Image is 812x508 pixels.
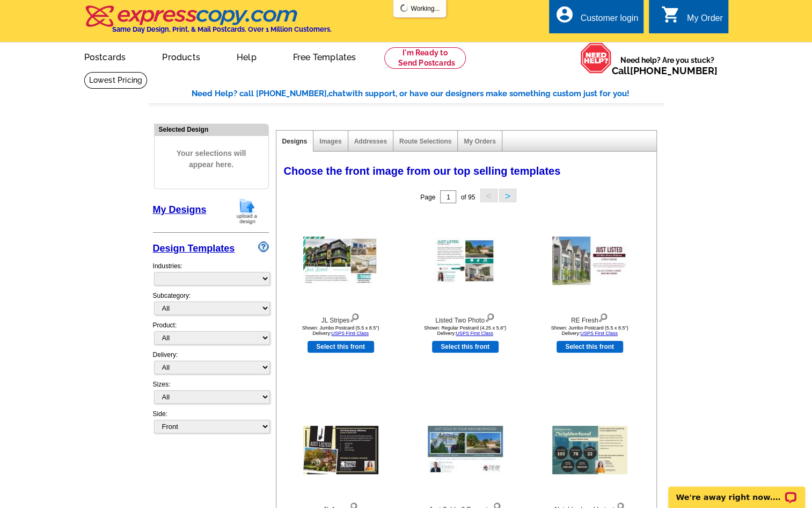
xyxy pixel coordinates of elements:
img: Listed Two Photo [435,238,496,284]
a: shopping_cart My Order [661,12,723,25]
i: account_circle [554,5,574,24]
img: loading... [400,4,408,12]
div: Delivery: [153,350,269,380]
div: RE Fresh [531,311,649,325]
span: Choose the front image from our top selling templates [284,165,561,177]
div: Need Help? call [PHONE_NUMBER], with support, or have our designers make something custom just fo... [192,88,664,100]
div: Product: [153,320,269,350]
a: Products [145,44,217,69]
div: Shown: Jumbo Postcard (5.5 x 8.5") Delivery: [531,325,649,336]
img: upload-design [233,197,261,225]
img: view design details [598,311,608,323]
a: Addresses [354,138,387,145]
div: Listed Two Photo [406,311,524,325]
img: RE Fresh [552,237,627,285]
a: Designs [282,138,308,145]
img: JL Arrow [303,426,378,474]
a: use this design [557,341,623,353]
a: Route Selections [399,138,451,145]
img: view design details [485,311,495,323]
a: USPS First Class [456,331,493,336]
a: USPS First Class [331,331,369,336]
a: My Designs [153,204,207,215]
iframe: LiveChat chat widget [661,474,812,508]
img: help [580,42,612,74]
span: Call [612,65,718,76]
div: Shown: Jumbo Postcard (5.5 x 8.5") Delivery: [282,325,400,336]
a: account_circle Customer login [554,12,638,25]
div: Side: [153,409,269,434]
img: Just Sold - 2 Property [428,426,503,474]
span: Need help? Are you stuck? [612,55,723,76]
a: Images [319,138,341,145]
a: Help [220,44,274,69]
img: JL Stripes [303,237,378,285]
i: shopping_cart [661,5,681,24]
a: Postcards [67,44,143,69]
img: Neighborhood Latest [552,426,627,474]
div: Subcategory: [153,291,269,320]
div: Shown: Regular Postcard (4.25 x 5.6") Delivery: [406,325,524,336]
a: [PHONE_NUMBER] [630,65,718,76]
a: Design Templates [153,243,235,254]
span: Your selections will appear here. [163,137,260,181]
a: Free Templates [276,44,374,69]
span: of 95 [460,194,475,201]
img: design-wizard-help-icon.png [258,241,269,252]
div: Industries: [153,256,269,291]
div: Sizes: [153,380,269,409]
div: Customer login [580,13,638,28]
h4: Same Day Design, Print, & Mail Postcards. Over 1 Million Customers. [112,25,332,33]
button: < [480,189,498,202]
img: view design details [349,311,360,323]
div: Selected Design [155,124,268,134]
span: chat [328,89,346,98]
a: use this design [432,341,499,353]
button: > [499,189,516,202]
a: My Orders [464,138,495,145]
span: Page [420,194,435,201]
a: USPS First Class [580,331,618,336]
div: My Order [687,13,723,28]
a: Same Day Design, Print, & Mail Postcards. Over 1 Million Customers. [84,13,332,33]
div: JL Stripes [282,311,400,325]
a: use this design [308,341,374,353]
